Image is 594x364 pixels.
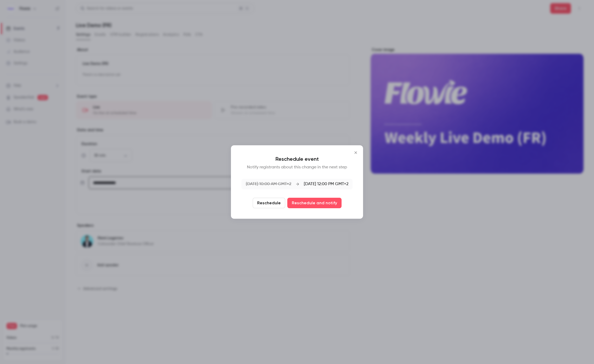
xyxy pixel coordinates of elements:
[304,181,348,187] p: [DATE] 12:00 PM GMT+2
[241,156,353,162] p: Reschedule event
[246,181,291,187] p: [DATE] 10:00 AM GMT+2
[350,147,361,158] button: Close
[253,198,285,208] button: Reschedule
[241,164,353,170] p: Notify registrants about this change in the next step
[287,198,342,208] button: Reschedule and notify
